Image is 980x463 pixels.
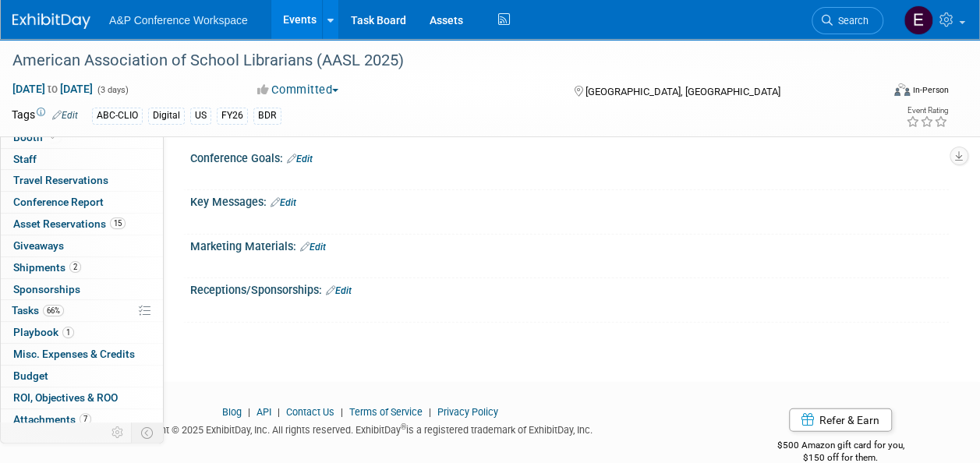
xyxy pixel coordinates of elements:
a: Terms of Service [349,406,423,418]
img: Format-Inperson.png [894,83,910,96]
a: Tasks66% [1,300,163,321]
td: Personalize Event Tab Strip [104,422,132,443]
img: ExhibitDay [12,13,90,29]
div: Event Format [812,81,949,104]
a: Misc. Expenses & Credits [1,344,163,365]
span: 66% [43,305,64,316]
a: Travel Reservations [1,170,163,191]
span: A&P Conference Workspace [109,14,248,27]
span: | [274,406,284,418]
span: Budget [13,369,48,382]
span: Sponsorships [13,283,80,295]
a: API [256,406,271,418]
span: | [337,406,347,418]
a: Conference Report [1,192,163,213]
a: Refer & Earn [789,408,892,432]
span: Conference Report [13,196,104,208]
span: to [45,83,60,95]
div: FY26 [217,108,248,124]
span: Staff [13,153,37,165]
a: Playbook1 [1,322,163,343]
div: Digital [148,108,185,124]
div: Copyright © 2025 ExhibitDay, Inc. All rights reserved. ExhibitDay is a registered trademark of Ex... [12,419,709,437]
a: ROI, Objectives & ROO [1,387,163,408]
span: Giveaways [13,239,64,252]
td: Tags [12,107,78,125]
span: [DATE] [DATE] [12,82,94,96]
span: Tasks [12,304,64,316]
a: Budget [1,366,163,387]
span: 7 [80,413,91,425]
span: Attachments [13,413,91,426]
span: Misc. Expenses & Credits [13,348,135,360]
span: Playbook [13,326,74,338]
span: 2 [69,261,81,273]
span: Shipments [13,261,81,274]
a: Edit [52,110,78,121]
div: BDR [253,108,281,124]
img: Erika Rollins [904,5,933,35]
div: US [190,108,211,124]
span: | [244,406,254,418]
div: Event Rating [906,107,948,115]
span: 1 [62,327,74,338]
div: Conference Goals: [190,147,949,167]
a: Edit [326,285,352,296]
a: Contact Us [286,406,334,418]
a: Sponsorships [1,279,163,300]
button: Committed [252,82,345,98]
span: [GEOGRAPHIC_DATA], [GEOGRAPHIC_DATA] [586,86,780,97]
div: American Association of School Librarians (AASL 2025) [7,47,869,75]
span: (3 days) [96,85,129,95]
span: Booth [13,131,61,143]
a: Shipments2 [1,257,163,278]
div: Marketing Materials: [190,235,949,255]
span: 15 [110,217,126,229]
a: Privacy Policy [437,406,498,418]
span: | [425,406,435,418]
div: In-Person [912,84,949,96]
span: Travel Reservations [13,174,108,186]
a: Blog [222,406,242,418]
a: Giveaways [1,235,163,256]
a: Asset Reservations15 [1,214,163,235]
a: Edit [271,197,296,208]
a: Attachments7 [1,409,163,430]
span: ROI, Objectives & ROO [13,391,118,404]
a: Edit [300,242,326,253]
span: Asset Reservations [13,217,126,230]
a: Edit [287,154,313,164]
a: Search [812,7,883,34]
div: Receptions/Sponsorships: [190,278,949,299]
td: Toggle Event Tabs [132,422,164,443]
sup: ® [401,422,406,431]
a: Staff [1,149,163,170]
div: Key Messages: [190,190,949,210]
span: Search [833,15,869,27]
div: ABC-CLIO [92,108,143,124]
